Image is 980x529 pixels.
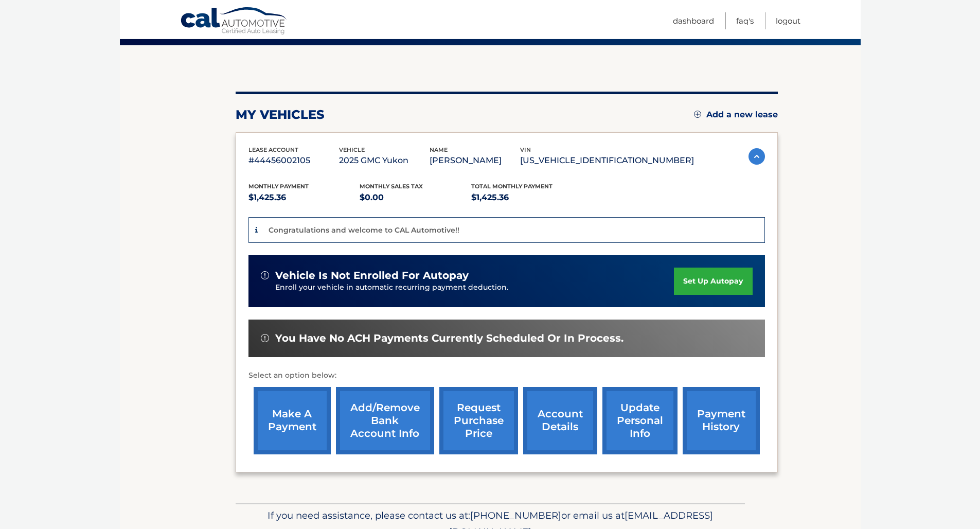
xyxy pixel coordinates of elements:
[275,269,469,282] span: vehicle is not enrolled for autopay
[749,148,765,165] img: accordion-active.svg
[694,110,778,120] a: Add a new lease
[523,387,597,454] a: account details
[470,509,561,521] span: [PHONE_NUMBER]
[471,190,583,205] p: $1,425.36
[471,183,553,190] span: Total Monthly Payment
[673,12,714,29] a: Dashboard
[236,107,325,122] h2: my vehicles
[275,332,623,345] span: You have no ACH payments currently scheduled or in process.
[248,190,360,205] p: $1,425.36
[248,183,309,190] span: Monthly Payment
[520,153,694,168] p: [US_VEHICLE_IDENTIFICATION_NUMBER]
[694,111,701,118] img: add.svg
[520,146,531,153] span: vin
[360,190,471,205] p: $0.00
[439,387,518,454] a: request purchase price
[360,183,423,190] span: Monthly sales Tax
[430,146,448,153] span: name
[261,271,269,279] img: alert-white.svg
[339,153,430,168] p: 2025 GMC Yukon
[776,12,800,29] a: Logout
[336,387,434,454] a: Add/Remove bank account info
[674,268,752,295] a: set up autopay
[275,282,674,293] p: Enroll your vehicle in automatic recurring payment deduction.
[248,369,765,382] p: Select an option below:
[683,387,760,454] a: payment history
[254,387,331,454] a: make a payment
[248,153,339,168] p: #44456002105
[261,334,269,342] img: alert-white.svg
[736,12,754,29] a: FAQ's
[602,387,678,454] a: update personal info
[248,146,298,153] span: lease account
[180,7,288,37] a: Cal Automotive
[339,146,365,153] span: vehicle
[269,225,459,235] p: Congratulations and welcome to CAL Automotive!!
[430,153,520,168] p: [PERSON_NAME]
